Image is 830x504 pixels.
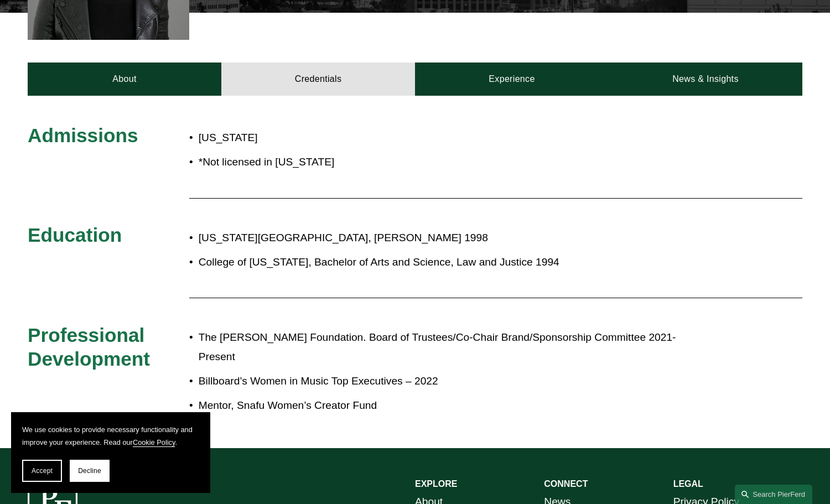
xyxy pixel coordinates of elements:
[22,460,62,482] button: Accept
[32,467,53,475] span: Accept
[28,224,122,246] span: Education
[28,124,138,146] span: Admissions
[70,460,110,482] button: Decline
[199,396,705,415] p: Mentor, Snafu Women’s Creator Fund
[199,328,705,366] p: The [PERSON_NAME] Foundation. Board of Trustees/Co-Chair Brand/Sponsorship Committee 2021- Present
[221,63,415,96] a: Credentials
[78,467,101,475] span: Decline
[22,423,199,449] p: We use cookies to provide necessary functionality and improve your experience. Read our .
[544,479,588,489] strong: CONNECT
[28,63,221,96] a: About
[415,63,609,96] a: Experience
[133,438,175,446] a: Cookie Policy
[609,63,802,96] a: News & Insights
[199,253,705,272] p: College of [US_STATE], Bachelor of Arts and Science, Law and Justice 1994
[11,412,210,493] section: Cookie banner
[199,128,480,148] p: [US_STATE]
[673,479,703,489] strong: LEGAL
[735,485,812,504] a: Search this site
[199,153,480,172] p: *Not licensed in [US_STATE]
[199,228,705,248] p: [US_STATE][GEOGRAPHIC_DATA], [PERSON_NAME] 1998
[415,479,457,489] strong: EXPLORE
[28,324,150,370] span: Professional Development
[199,372,705,391] p: Billboard’s Women in Music Top Executives – 2022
